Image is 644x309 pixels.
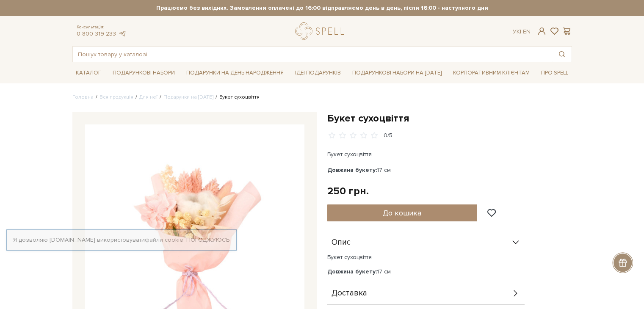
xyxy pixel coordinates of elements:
span: Опис [332,239,351,246]
a: файли cookie [145,236,183,243]
a: 0 800 319 233 [77,30,116,37]
div: 250 грн. [327,185,369,198]
a: Про Spell [538,66,572,80]
button: До кошика [327,204,478,221]
span: | [520,28,521,35]
div: Я дозволяю [DOMAIN_NAME] використовувати [7,236,236,244]
h1: Букет сухоцвіття [327,112,572,125]
p: 17 см [327,268,525,276]
span: До кошика [383,208,421,218]
div: 0/5 [384,132,392,140]
b: Довжина букету: [327,268,377,275]
input: Пошук товару у каталозі [73,47,552,62]
a: Корпоративним клієнтам [450,66,533,80]
a: Подарункові набори [109,66,178,80]
a: Подарунки на [DATE] [163,94,213,100]
b: Довжина букету: [327,166,377,174]
a: Каталог [72,66,105,80]
a: Подарункові набори на [DATE] [349,66,445,80]
a: Погоджуюсь [186,236,229,244]
a: Ідеї подарунків [292,66,344,80]
a: telegram [118,30,127,37]
span: Консультація: [77,25,127,30]
li: Букет сухоцвіття [213,94,260,101]
p: Букет сухоцвіття [327,150,526,159]
div: Ук [513,28,531,36]
a: Для неї [139,94,158,100]
strong: Працюємо без вихідних. Замовлення оплачені до 16:00 відправляємо день в день, після 16:00 - насту... [72,4,572,12]
a: Подарунки на День народження [183,66,287,80]
a: Головна [72,94,94,100]
a: logo [295,22,348,40]
span: Доставка [332,290,367,297]
p: 17 см [327,166,526,174]
button: Пошук товару у каталозі [552,47,572,62]
a: Вся продукція [100,94,133,100]
p: Букет сухоцвіття [327,254,525,261]
a: En [523,28,531,35]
